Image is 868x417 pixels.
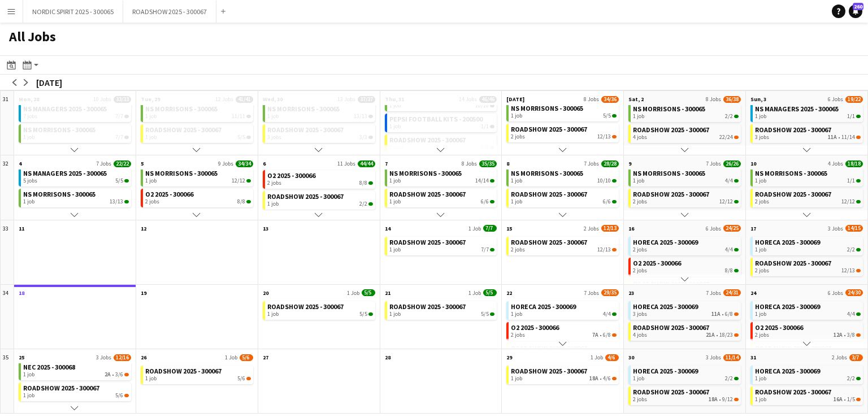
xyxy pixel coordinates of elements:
[23,134,34,141] span: 1 job
[93,95,111,103] span: 10 Jobs
[834,396,843,403] span: 16A
[612,114,617,118] span: 5/5
[633,124,739,141] a: ROADSHOW 2025 - 3000674 jobs22/24
[267,113,279,120] span: 1 job
[237,134,245,141] span: 5/5
[124,179,129,183] span: 5/5
[725,246,733,253] span: 4/4
[23,392,34,399] span: 1 job
[389,114,495,130] a: PEPSI FOOTBALL KITS - 2005001 job1/1
[359,201,367,207] span: 2/2
[115,113,123,120] span: 7/7
[267,103,373,120] a: NS MORRISONS - 3000651 job13/13
[828,160,843,167] span: 4 Jobs
[755,301,861,318] a: HORECA 2025 - 3000691 job4/4
[232,177,245,184] span: 12/12
[19,160,21,167] span: 4
[592,332,598,338] span: 7A
[389,168,495,184] a: NS MORRISONS - 3000651 job14/14
[612,200,617,203] span: 6/6
[23,103,129,120] a: NS MANAGERS 2025 - 3000657 jobs7/7
[389,136,466,144] span: ROADSHOW 2025 - 300067
[725,311,733,318] span: 6/8
[755,322,861,338] a: O2 2025 - 3000662 jobs12A•3/8
[612,135,617,138] span: 12/13
[633,311,647,318] span: 3 jobs
[267,311,279,318] span: 1 job
[847,113,855,120] span: 1/1
[359,311,367,318] span: 5/5
[755,375,766,382] span: 1 job
[633,259,681,267] span: O2 2025 - 300066
[755,105,839,113] span: NS MANAGERS 2025 - 300065
[337,95,355,103] span: 13 Jobs
[511,366,617,382] a: ROADSHOW 2025 - 3000671 job18A•4/6
[359,134,367,141] span: 3/3
[145,189,251,205] a: O2 2025 - 3000662 jobs8/8
[706,332,715,338] span: 21A
[841,198,855,205] span: 12/12
[711,311,721,318] span: 11A
[755,103,861,120] a: NS MANAGERS 2025 - 3000651 job1/1
[267,124,373,141] a: ROADSHOW 2025 - 3000673 jobs3/3
[511,332,525,338] span: 2 jobs
[633,189,739,205] a: ROADSHOW 2025 - 3000672 jobs12/12
[828,134,837,141] span: 11A
[633,190,709,198] span: ROADSHOW 2025 - 300067
[123,1,216,23] button: ROADSHOW 2025 - 300067
[845,96,863,103] span: 19/22
[145,375,157,382] span: 1 job
[267,192,344,201] span: ROADSHOW 2025 - 300067
[511,323,559,332] span: O2 2025 - 300066
[490,179,494,183] span: 14/14
[723,160,741,167] span: 26/26
[490,200,494,203] span: 6/6
[633,238,698,246] span: HORECA 2025 - 300069
[389,246,401,253] span: 1 job
[847,246,855,253] span: 2/2
[145,190,193,198] span: O2 2025 - 300066
[479,160,497,167] span: 35/35
[481,246,489,253] span: 7/7
[263,160,266,167] span: 6
[719,134,733,141] span: 22/24
[1,220,14,285] div: 33
[633,332,739,338] div: •
[633,134,647,141] span: 4 jobs
[734,200,739,203] span: 12/12
[389,102,401,109] span: 1 job
[267,301,373,318] a: ROADSHOW 2025 - 3000671 job5/5
[755,237,861,253] a: HORECA 2025 - 3000691 job2/2
[368,136,373,139] span: 3/3
[145,105,218,113] span: NS MORRISONS - 300065
[853,3,863,10] span: 260
[23,124,129,141] a: NS MORRISONS - 3000651 job7/7
[23,169,107,177] span: NS MANAGERS 2025 - 300065
[755,190,831,198] span: ROADSHOW 2025 - 300067
[834,332,843,338] span: 12A
[633,388,709,396] span: ROADSHOW 2025 - 300067
[141,225,146,232] span: 12
[23,105,107,113] span: NS MANAGERS 2025 - 300065
[511,168,617,184] a: NS MORRISONS - 3000651 job10/10
[633,396,739,403] div: •
[141,95,160,103] span: Tue, 29
[218,160,233,167] span: 9 Jobs
[23,168,129,184] a: NS MANAGERS 2025 - 3000655 jobs5/5
[511,322,617,338] a: O2 2025 - 3000662 jobs7A•6/8
[847,332,855,338] span: 3/8
[124,115,129,118] span: 7/7
[633,169,705,177] span: NS MORRISONS - 300065
[755,396,861,403] div: •
[389,177,401,184] span: 1 job
[755,134,861,141] div: •
[847,396,855,403] span: 1/5
[755,332,769,338] span: 2 jobs
[115,134,123,141] span: 7/7
[511,237,617,253] a: ROADSHOW 2025 - 3000672 jobs12/13
[337,160,355,167] span: 11 Jobs
[267,191,373,207] a: ROADSHOW 2025 - 3000671 job2/2
[603,112,611,119] span: 5/5
[389,237,495,253] a: ROADSHOW 2025 - 3000671 job7/7
[511,124,617,140] a: ROADSHOW 2025 - 3000672 jobs12/13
